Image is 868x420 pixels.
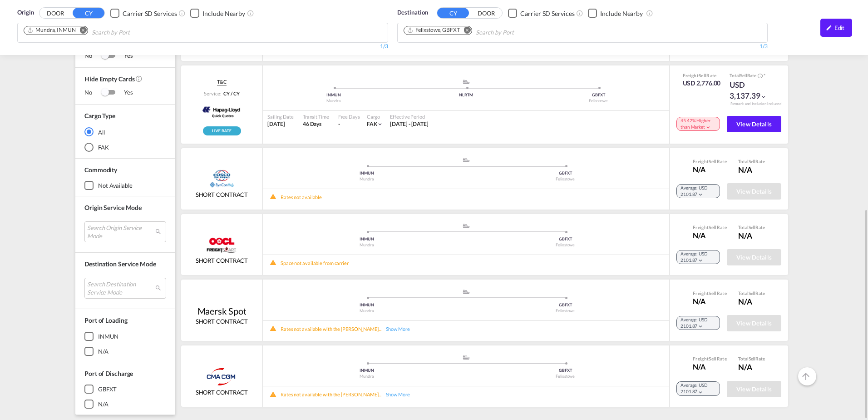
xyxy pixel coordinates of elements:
[693,296,729,306] div: N/A
[476,25,562,40] input: Search by Port
[407,26,460,34] div: Felixstowe, GBFXT
[217,78,227,85] span: T&C
[736,320,772,327] span: View Details
[84,260,156,268] span: Destination Service Mode
[381,391,422,398] div: Show More
[693,290,729,296] div: Freight Rate
[676,316,720,330] div: Average: USD 2101.87
[199,365,245,388] img: CMA CGM SPOTON API
[84,316,128,324] span: Port of Loading
[221,90,239,97] div: CY / CY
[749,159,756,164] span: Sell
[466,308,665,314] div: Felixstowe
[588,8,643,18] md-checkbox: Checkbox No Ink
[738,158,765,165] div: Total Rate
[532,92,665,98] div: GBFXT
[400,92,533,98] div: NLRTM
[123,9,177,18] div: Carrier SD Services
[39,8,71,19] button: DOOR
[738,290,765,296] div: Total Rate
[461,80,472,84] md-icon: assets/icons/custom/ship-fill.svg
[820,19,852,37] div: icon-pencilEdit
[705,124,711,130] md-icon: icon-chevron-down
[466,170,665,176] div: GBFXT
[709,159,716,164] span: Sell
[693,165,729,175] div: N/A
[203,126,241,135] div: Rollable available
[466,374,665,380] div: Felixstowe
[267,92,400,98] div: INMUN
[709,290,716,296] span: Sell
[798,367,816,385] button: Go to Top
[760,94,767,100] md-icon: icon-chevron-down
[338,113,360,120] div: Free Days
[84,370,133,377] span: Port of Discharge
[693,224,729,230] div: Freight Rate
[466,176,665,182] div: Felixstowe
[267,170,466,176] div: INMUN
[390,120,429,127] span: [DATE] - [DATE]
[437,8,469,18] button: CY
[693,355,729,362] div: Freight Rate
[267,302,466,308] div: INMUN
[749,356,756,361] span: Sell
[267,120,294,128] div: [DATE]
[201,99,243,122] img: Hapag-Lloyd Spot
[84,75,166,89] span: Hide Empty Cards
[676,184,720,198] div: Average: USD 2101.87
[196,388,248,396] div: SHORT CONTRACT
[461,355,472,360] md-icon: assets/icons/custom/ship-fill.svg
[201,168,243,190] img: COSCO SynconHub
[27,26,78,34] div: Press delete to remove this chip.
[461,290,472,294] md-icon: assets/icons/custom/ship-fill.svg
[84,51,101,60] span: No
[458,26,472,35] button: Remove
[676,381,720,395] div: Average: USD 2101.87
[203,126,241,135] img: rpa-live-rate.png
[727,183,781,200] button: View Details
[397,8,428,17] span: Destination
[281,325,381,332] div: Rates not available with the [PERSON_NAME]...
[697,191,704,198] md-icon: icon-chevron-down
[367,113,384,120] div: Cargo
[730,72,775,80] div: Total Rate
[738,296,765,307] div: N/A
[281,391,381,398] div: Rates not available with the [PERSON_NAME]...
[699,73,706,78] span: Sell
[397,43,768,50] div: 1/3
[683,72,721,79] div: Freight Rate
[709,356,716,361] span: Sell
[402,23,566,40] md-chips-wrap: Chips container. Use arrow keys to select chips.
[270,194,281,200] md-icon: icon-alert
[84,204,142,211] span: Origin Service Mode
[196,317,248,325] div: SHORT CONTRACT
[466,368,665,374] div: GBFXT
[84,347,166,356] md-checkbox: N/A
[727,249,781,265] button: View Details
[683,79,721,88] div: USD 2,776.00
[196,190,248,199] div: SHORT CONTRACT
[693,158,729,165] div: Freight Rate
[736,188,772,195] span: View Details
[377,121,383,127] md-icon: icon-chevron-down
[267,308,466,314] div: Mundra
[466,302,665,308] div: GBFXT
[466,242,665,248] div: Felixstowe
[407,26,462,34] div: Press delete to remove this chip.
[600,9,643,18] div: Include Nearby
[74,26,88,35] button: Remove
[84,143,166,152] md-radio-button: FAK
[697,323,704,330] md-icon: icon-chevron-down
[196,256,248,265] div: SHORT CONTRACT
[736,254,772,261] span: View Details
[466,236,665,242] div: GBFXT
[84,332,166,341] md-checkbox: INMUN
[381,325,422,332] div: Show More
[508,8,574,18] md-checkbox: Checkbox No Ink
[709,225,716,230] span: Sell
[390,113,429,120] div: Effective Period
[98,332,118,340] div: INMUN
[338,120,340,128] div: -
[270,391,281,398] md-icon: icon-alert
[736,120,772,128] span: View Details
